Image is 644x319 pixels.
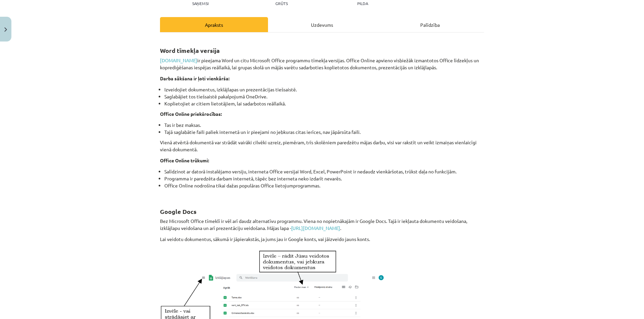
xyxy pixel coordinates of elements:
li: Programma ir paredzēta darbam internetā, tāpēc bez interneta neko izdarīt nevarēs. [164,175,484,182]
div: Apraksts [160,17,268,32]
p: Lai veidotu dokumentus, sākumā ir jāpierakstās, ja jums jau ir Google konts, vai jāizveido jauns ... [160,236,484,243]
a: [DOMAIN_NAME] [160,57,197,63]
strong: Google Docs [160,208,197,215]
p: Saņemsi [190,1,211,6]
p: ir pieejama Word un citu Microsoft Office programmu tīmekļa versijas. Office Online apvieno visbi... [160,57,484,71]
li: Tas ir bez maksas. [164,122,484,129]
li: Koplietojiet ar citiem lietotājiem, lai sadarbotos reāllaikā. [164,100,484,107]
div: Palīdzība [376,17,484,32]
strong: Office Online priekšrocības: [160,111,222,117]
p: pilda [357,1,368,6]
li: Izveidojiet dokumentus, izklājlapas un prezentācijas tiešsaistē. [164,86,484,93]
strong: Word tīmekļa versija [160,47,220,54]
p: Grūts [275,1,288,6]
li: Salīdzinot ar datorā instalējamo versiju, interneta Office versijai Word, Excel, PowerPoint ir ne... [164,168,484,175]
strong: Darba sākšana ir ļoti vienkārša: [160,75,229,81]
a: [URL][DOMAIN_NAME] [291,225,340,231]
strong: Office Online trūkumi: [160,157,209,163]
img: icon-close-lesson-0947bae3869378f0d4975bcd49f059093ad1ed9edebbc8119c70593378902aed.svg [4,27,7,32]
p: Bez Microsoft Office tīmeklī ir vēl arī daudz alternatīvu programmu. Viena no nopietnākajām ir Go... [160,218,484,232]
li: Tajā saglabātie faili paliek internetā un ir pieejami no jebkuras citas ierīces, nav jāpārsūta fa... [164,129,484,136]
p: Vienā atvērtā dokumentā var strādāt vairāki cilvēki uzreiz, piemēram, trīs skolēniem paredzētu mā... [160,139,484,153]
li: Saglabājiet tos tiešsaistē pakalpojumā OneDrive. [164,93,484,100]
li: Office Online nodrošina tikai dažas populāras Office lietojumprogrammas. [164,182,484,196]
div: Uzdevums [268,17,376,32]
